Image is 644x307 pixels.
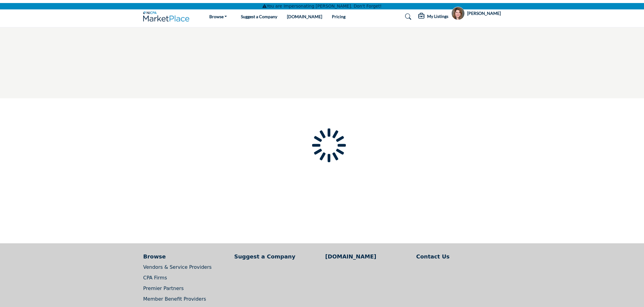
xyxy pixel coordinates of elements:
a: Suggest a Company [234,252,319,261]
a: [DOMAIN_NAME] [287,14,322,19]
a: Suggest a Company [241,14,277,19]
a: Search [399,12,415,22]
h5: [PERSON_NAME] [467,10,501,16]
a: Browse [143,252,228,261]
a: Member Benefit Providers [143,296,206,302]
button: Show hide supplier dropdown [451,7,465,20]
a: Premier Partners [143,285,184,291]
a: Contact Us [416,252,501,261]
a: Browse [205,12,231,21]
a: CPA Firms [143,275,167,281]
a: Vendors & Service Providers [143,264,212,270]
a: Pricing [332,14,346,19]
img: Site Logo [143,12,192,22]
a: [DOMAIN_NAME] [325,252,410,261]
h5: My Listings [427,14,448,19]
div: My Listings [418,13,448,20]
